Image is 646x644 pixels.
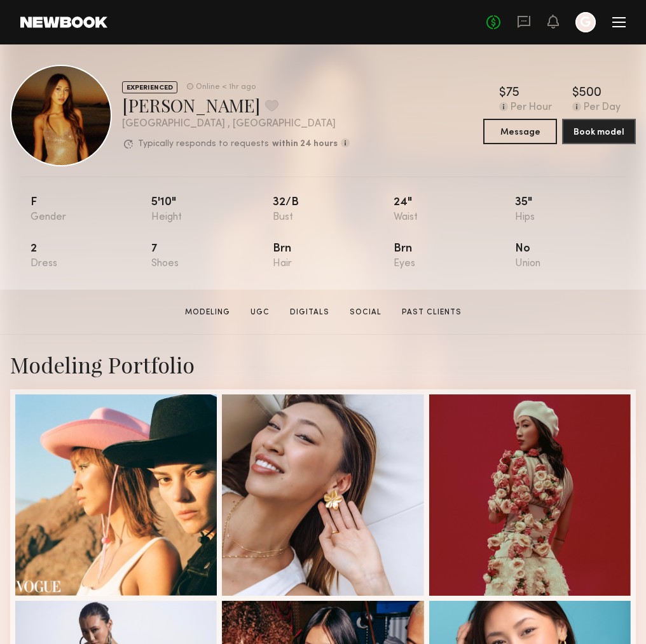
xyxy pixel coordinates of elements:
a: UGC [245,307,275,318]
div: 32/b [273,197,394,223]
div: Per Day [584,102,621,114]
div: 24" [394,197,514,223]
div: 500 [579,87,601,100]
div: Online < 1hr ago [196,83,256,91]
div: 5'10" [151,197,272,223]
div: Brn [394,243,514,269]
button: Book model [562,119,636,144]
div: 2 [31,243,151,269]
div: [GEOGRAPHIC_DATA] , [GEOGRAPHIC_DATA] [122,119,350,130]
a: Modeling [180,307,235,318]
p: Typically responds to requests [138,140,269,149]
div: Per Hour [511,102,552,114]
a: Digitals [285,307,334,318]
div: [PERSON_NAME] [122,93,350,117]
div: Modeling Portfolio [10,350,636,379]
a: Past Clients [397,307,467,318]
div: F [31,197,151,223]
a: G [575,12,596,32]
div: No [515,243,636,269]
button: Message [483,119,557,144]
a: Social [345,307,387,318]
div: 75 [506,87,519,100]
div: 7 [151,243,272,269]
div: $ [572,87,579,100]
div: Brn [273,243,394,269]
div: EXPERIENCED [122,81,177,93]
div: $ [499,87,506,100]
b: within 24 hours [272,140,338,149]
div: 35" [515,197,636,223]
